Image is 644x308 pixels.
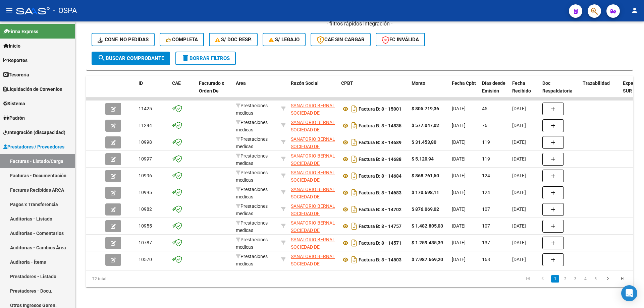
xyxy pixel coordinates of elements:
[338,76,409,106] datatable-header-cell: CPBT
[236,254,268,267] span: Prestaciones medicas
[452,240,466,245] span: [DATE]
[359,240,401,246] strong: Factura B: 8 - 14571
[522,275,534,283] a: go to first page
[359,257,401,262] strong: Factura B: 8 - 14503
[263,33,306,46] button: S/ legajo
[350,104,359,114] i: Descargar documento
[542,80,573,94] span: Doc Respaldatoria
[291,152,336,166] div: 30572236907
[359,106,401,112] strong: Factura B: 8 - 15001
[350,221,359,232] i: Descargar documento
[452,123,466,128] span: [DATE]
[98,54,106,62] mat-icon: search
[291,219,336,233] div: 30572236907
[139,240,152,245] span: 10787
[86,270,194,287] div: 72 total
[482,139,490,145] span: 119
[139,173,152,178] span: 10996
[350,238,359,248] i: Descargar documento
[236,136,268,149] span: Prestaciones medicas
[512,156,526,162] span: [DATE]
[512,257,526,262] span: [DATE]
[382,37,419,43] span: FC Inválida
[512,80,531,94] span: Fecha Recibido
[580,76,620,106] datatable-header-cell: Trazabilidad
[236,203,268,217] span: Prestaciones medicas
[3,71,29,78] span: Tesorería
[616,275,629,283] a: go to last page
[3,42,20,50] span: Inicio
[350,204,359,215] i: Descargar documento
[412,173,439,178] strong: $ 868.761,50
[452,139,466,145] span: [DATE]
[359,123,401,128] strong: Factura B: 8 - 14835
[160,33,204,46] button: Completa
[291,102,336,116] div: 30572236907
[139,106,152,111] span: 11425
[291,236,336,250] div: 30572236907
[412,190,439,195] strong: $ 170.698,11
[53,3,77,18] span: - OSPA
[215,37,252,43] span: S/ Doc Resp.
[512,190,526,195] span: [DATE]
[291,119,336,133] div: 30572236907
[98,37,149,43] span: Conf. no pedidas
[291,187,335,215] span: SANATORIO BERNAL SOCIEDAD DE RESPONSABILIDAD LIMITADA
[570,273,580,285] li: page 3
[291,220,335,248] span: SANATORIO BERNAL SOCIEDAD DE RESPONSABILIDAD LIMITADA
[139,223,152,229] span: 10955
[540,76,580,106] datatable-header-cell: Doc Respaldatoria
[350,254,359,265] i: Descargar documento
[512,173,526,178] span: [DATE]
[166,37,198,43] span: Completa
[139,190,152,195] span: 10995
[3,114,25,122] span: Padrón
[571,275,579,283] a: 3
[291,170,335,198] span: SANATORIO BERNAL SOCIEDAD DE RESPONSABILIDAD LIMITADA
[359,190,401,195] strong: Factura B: 8 - 14683
[580,273,590,285] li: page 4
[449,76,479,106] datatable-header-cell: Fecha Cpbt
[236,153,268,166] span: Prestaciones medicas
[236,170,268,183] span: Prestaciones medicas
[482,173,490,178] span: 124
[359,140,401,145] strong: Factura B: 8 - 14689
[269,37,300,43] span: S/ legajo
[409,76,449,106] datatable-header-cell: Monto
[631,6,639,14] mat-icon: person
[509,76,540,106] datatable-header-cell: Fecha Recibido
[412,139,436,145] strong: $ 31.453,80
[341,80,353,86] span: CPBT
[359,224,401,229] strong: Factura B: 8 - 14757
[551,275,559,283] a: 1
[317,37,365,43] span: CAE SIN CARGAR
[452,106,466,111] span: [DATE]
[359,173,401,179] strong: Factura B: 8 - 14684
[482,240,490,245] span: 137
[482,156,490,162] span: 119
[5,6,13,14] mat-icon: menu
[291,120,335,148] span: SANATORIO BERNAL SOCIEDAD DE RESPONSABILIDAD LIMITADA
[3,28,38,35] span: Firma Express
[291,254,335,282] span: SANATORIO BERNAL SOCIEDAD DE RESPONSABILIDAD LIMITADA
[199,80,224,94] span: Facturado x Orden De
[376,33,425,46] button: FC Inválida
[591,275,599,283] a: 5
[92,52,170,65] button: Buscar Comprobante
[350,154,359,165] i: Descargar documento
[359,207,401,212] strong: Factura B: 8 - 14702
[181,54,190,62] mat-icon: delete
[452,206,466,212] span: [DATE]
[512,206,526,212] span: [DATE]
[452,257,466,262] span: [DATE]
[291,169,336,183] div: 30572236907
[98,55,164,61] span: Buscar Comprobante
[482,257,490,262] span: 168
[412,240,443,245] strong: $ 1.259.435,39
[412,123,439,128] strong: $ 577.047,02
[291,237,335,265] span: SANATORIO BERNAL SOCIEDAD DE RESPONSABILIDAD LIMITADA
[236,237,268,250] span: Prestaciones medicas
[412,156,434,162] strong: $ 5.120,94
[550,273,560,285] li: page 1
[412,257,443,262] strong: $ 7.987.669,20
